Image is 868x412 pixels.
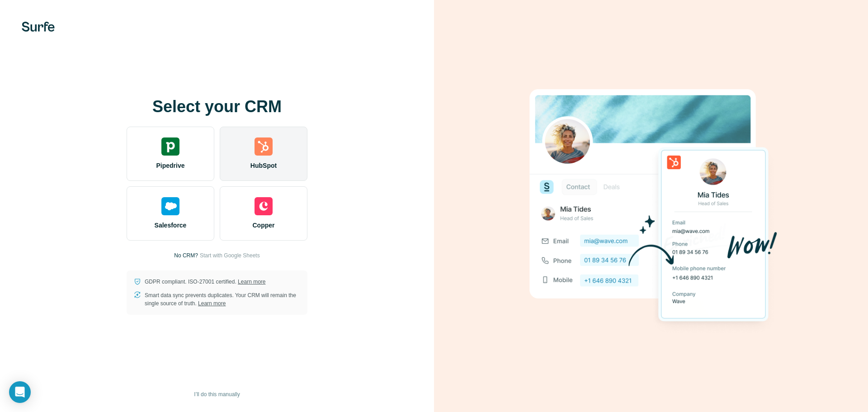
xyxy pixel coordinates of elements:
[174,251,198,260] p: No CRM?
[200,251,260,260] button: Start with Google Sheets
[188,388,246,401] button: I’ll do this manually
[9,381,31,403] div: Open Intercom Messenger
[238,279,265,285] a: Learn more
[250,161,277,170] span: HubSpot
[524,75,778,337] img: HUBSPOT image
[161,197,179,215] img: salesforce's logo
[194,390,240,398] span: I’ll do this manually
[161,137,179,156] img: pipedrive's logo
[127,98,307,116] h1: Select your CRM
[253,221,275,230] span: Copper
[155,221,187,230] span: Salesforce
[255,197,273,215] img: copper's logo
[22,22,55,32] img: Surfe's logo
[198,300,226,307] a: Learn more
[255,137,273,156] img: hubspot's logo
[145,278,265,286] p: GDPR compliant. ISO-27001 certified.
[145,291,300,308] p: Smart data sync prevents duplicates. Your CRM will remain the single source of truth.
[156,161,184,170] span: Pipedrive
